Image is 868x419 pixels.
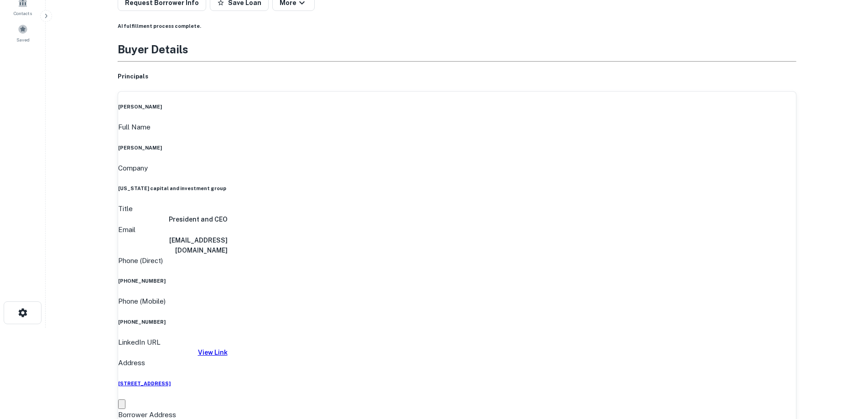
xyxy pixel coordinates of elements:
p: Full Name [118,122,796,133]
h6: [PHONE_NUMBER] [118,318,796,326]
h6: [PHONE_NUMBER] [118,277,796,285]
span: Contacts [14,10,32,17]
span: Saved [16,36,30,43]
h6: [US_STATE] capital and investment group [118,185,796,192]
p: Address [118,357,796,368]
h6: [PERSON_NAME] [118,144,796,151]
a: [STREET_ADDRESS] [118,380,796,387]
h5: Principals [118,72,796,81]
p: Title [118,203,796,214]
a: Saved [3,21,43,45]
h6: [PERSON_NAME] [118,103,796,110]
p: Company [118,163,796,174]
button: Copy Address [118,399,125,409]
h6: [EMAIL_ADDRESS][DOMAIN_NAME] [118,235,228,255]
iframe: Chat Widget [822,346,868,390]
a: View Link [118,347,796,357]
p: Phone (Direct) [118,255,796,266]
h6: AI fulfillment process complete. [118,22,796,30]
h6: View Link [118,347,228,357]
p: LinkedIn URL [118,337,796,348]
p: Email [118,224,796,235]
h4: Buyer Details [118,41,796,57]
p: Phone (Mobile) [118,296,796,307]
h6: President and CEO [118,214,228,224]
